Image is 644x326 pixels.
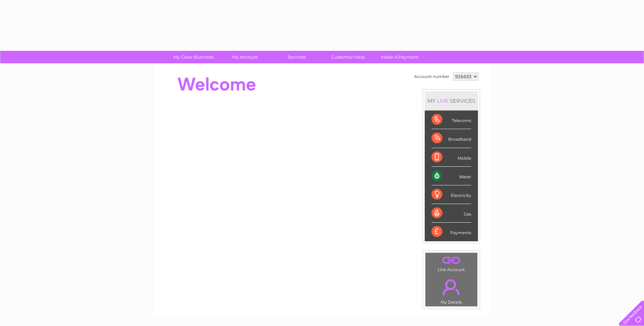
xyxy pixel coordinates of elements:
div: MY SERVICES [425,91,478,110]
div: Gas [431,204,471,223]
a: My Clear Business [165,51,221,63]
div: Electricity [431,185,471,204]
a: Customer Help [320,51,376,63]
a: . [427,275,476,299]
a: My Account [217,51,273,63]
td: Link Account [425,252,478,274]
a: Services [269,51,325,63]
td: Account number [412,71,451,82]
a: Make A Payment [372,51,428,63]
a: . [427,254,476,266]
div: LIVE [436,98,450,104]
div: Payments [431,223,471,241]
div: Broadband [431,129,471,148]
div: Mobile [431,148,471,167]
div: Telecoms [431,110,471,129]
td: My Details [425,273,478,307]
div: Water [431,167,471,185]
